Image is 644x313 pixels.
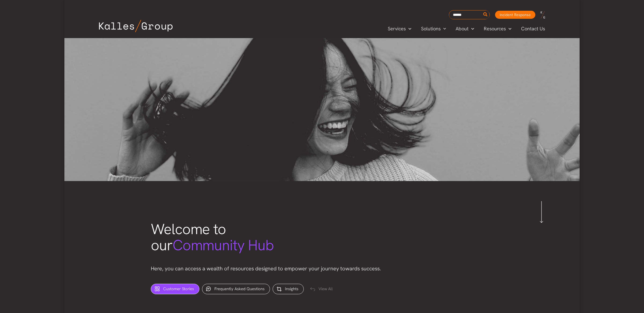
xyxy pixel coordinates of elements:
p: Here, you can access a wealth of resources designed to empower your journey towards success. [151,264,493,273]
span: Resources [484,25,506,33]
span: Customer Stories [163,286,194,292]
a: Contact Us [516,25,550,33]
img: gabrielle-henderson-GaA5PrMn-co-unsplash 1 [64,38,580,181]
nav: Primary Site Navigation [383,24,550,33]
span: Frequently Asked Questions [214,286,265,292]
span: Menu Toggle [506,25,511,33]
a: SolutionsMenu Toggle [416,25,451,33]
span: Contact Us [521,25,545,33]
span: Insights [285,286,298,292]
span: Menu Toggle [441,25,446,33]
img: Kalles Group [99,20,173,32]
a: ResourcesMenu Toggle [479,25,516,33]
span: About [456,25,469,33]
span: Community Hub [173,235,274,255]
span: Services [388,25,406,33]
a: ServicesMenu Toggle [383,25,416,33]
a: AboutMenu Toggle [451,25,479,33]
span: Welcome to our [151,219,274,255]
a: Incident Response [495,11,535,19]
span: Solutions [421,25,441,33]
button: Search [482,10,489,19]
span: Menu Toggle [406,25,411,33]
span: Menu Toggle [469,25,474,33]
div: View All [306,284,338,294]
